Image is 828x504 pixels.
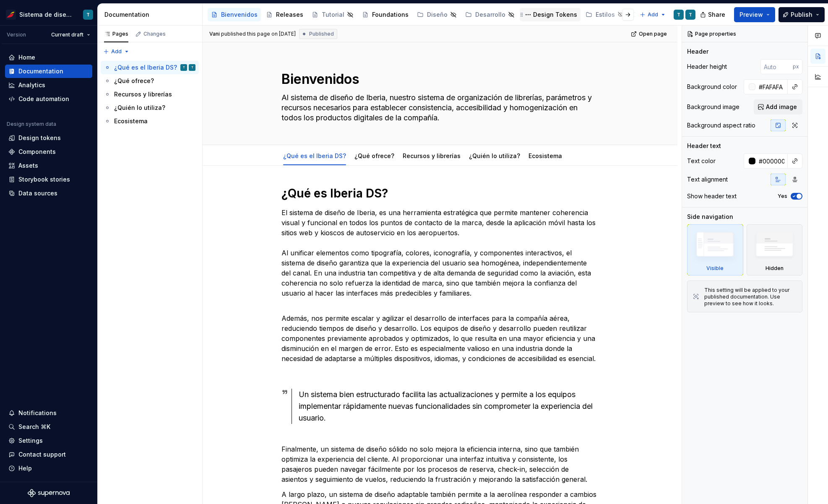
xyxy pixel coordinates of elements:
a: Design Tokens [520,8,581,21]
a: ¿Qué ofrece? [101,74,199,88]
span: Published [309,31,334,37]
div: Page tree [208,6,635,23]
div: Header text [687,142,721,150]
div: Design Tokens [533,10,577,19]
img: 55604660-494d-44a9-beb2-692398e9940a.png [6,10,16,20]
div: Releases [276,10,303,19]
div: ¿Qué ofrece? [114,77,154,85]
div: Diseño [427,10,448,19]
div: Design system data [7,121,56,127]
div: Desarrollo [475,10,505,19]
p: px [793,63,799,70]
span: Vani [209,31,220,37]
a: Tutorial [308,8,357,21]
input: Auto [755,79,788,94]
div: ¿Qué ofrece? [351,147,398,164]
div: Ecosistema [525,147,565,164]
a: Components [5,145,92,158]
span: Preview [739,10,763,19]
span: Share [708,10,725,19]
a: Documentation [5,65,92,78]
div: Home [18,53,35,62]
button: Sistema de diseño IberiaT [2,5,96,23]
div: T [86,11,90,18]
div: Components [18,148,56,156]
a: Open page [628,28,671,40]
div: Text color [687,157,716,165]
div: Pages [104,31,128,37]
span: Publish [791,10,812,19]
div: Tutorial [322,10,344,19]
div: Background image [687,103,739,111]
p: Además, nos permite escalar y agilizar el desarrollo de interfaces para la compañía aérea, reduci... [281,303,599,364]
a: Code automation [5,92,92,106]
a: Diseño [414,8,460,21]
div: published this page on [DATE] [221,31,296,37]
div: Recursos y librerías [399,147,464,164]
div: ¿Quién lo utiliza? [466,147,523,164]
div: Sistema de diseño Iberia [19,10,73,19]
div: Documentation [104,10,199,19]
div: Visible [706,265,724,272]
div: Background color [687,83,737,91]
p: El sistema de diseño de Iberia, es una herramienta estratégica que permite mantener coherencia vi... [281,208,599,298]
div: Un sistema bien estructurado facilita las actualizaciones y permite a los equipos implementar ráp... [299,389,599,424]
a: Foundations [359,8,412,21]
div: Search ⌘K [18,423,50,431]
a: Bienvenidos [208,8,261,21]
div: Text alignment [687,175,728,184]
div: Documentation [18,67,63,75]
a: Data sources [5,187,92,200]
div: Help [18,464,32,473]
div: Page tree [101,61,199,128]
input: Auto [755,153,788,169]
a: Recursos y librerías [101,88,199,101]
a: Design tokens [5,131,92,145]
div: Code automation [18,95,69,103]
a: Desarrollo [462,8,518,21]
button: Current draft [47,29,94,41]
a: ¿Qué es el Iberia DS?TT [101,61,199,74]
a: Home [5,51,92,64]
span: Add [111,48,122,55]
button: Publish [779,7,825,22]
button: Contact support [5,448,92,461]
div: Hidden [766,265,784,272]
div: Data sources [18,189,57,197]
a: Recursos y librerías [403,152,461,159]
button: Preview [734,7,775,22]
div: Visible [687,224,743,275]
a: ¿Qué ofrece? [354,152,394,159]
div: Analytics [18,81,45,89]
div: T [677,11,680,18]
a: ¿Quién lo utiliza? [101,101,199,114]
div: Foundations [372,10,409,19]
div: Hidden [747,224,803,275]
div: This setting will be applied to your published documentation. Use preview to see how it looks. [704,287,797,307]
div: Changes [143,31,166,37]
a: Settings [5,434,92,447]
a: ¿Quién lo utiliza? [469,152,520,159]
div: Show header text [687,192,737,200]
a: Releases [263,8,307,21]
label: Yes [778,193,787,200]
div: T [689,11,692,18]
button: Add [101,46,132,57]
a: ¿Qué es el Iberia DS? [283,152,346,159]
button: Search ⌘K [5,420,92,434]
div: Bienvenidos [221,10,258,19]
span: Open page [639,31,667,37]
svg: Supernova Logo [28,489,70,497]
div: Contact support [18,450,66,459]
a: Ecosistema [101,114,199,128]
span: Current draft [51,31,83,38]
a: Analytics [5,78,92,92]
a: Ecosistema [529,152,562,159]
button: Share [696,7,731,22]
button: Add [637,9,669,21]
h1: ¿Qué es Iberia DS? [281,186,599,201]
button: Help [5,462,92,475]
input: Auto [760,59,793,74]
div: Design tokens [18,134,61,142]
